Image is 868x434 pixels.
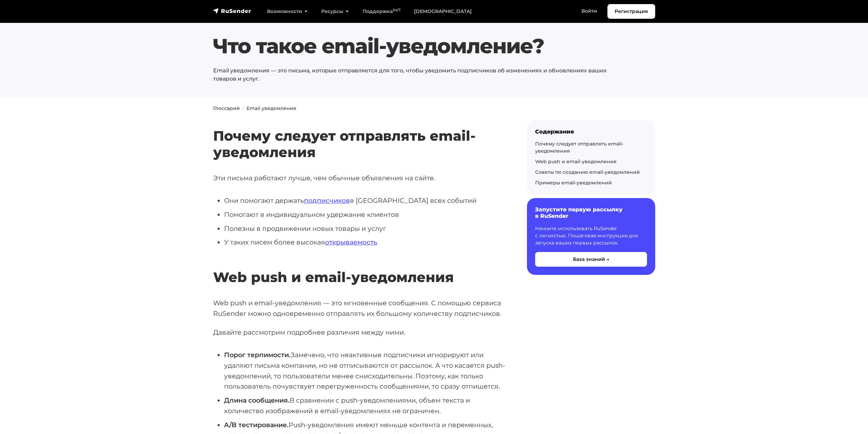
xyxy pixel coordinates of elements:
p: Эти письма работают лучше, чем обычные объявления на сайте. [213,173,505,183]
a: Возможности [260,4,314,18]
h1: Что такое email-уведомление? [213,34,618,58]
li: Замечено, что неактивные подписчики игнорируют или удаляют письма компании, но не отписываются от... [224,350,505,392]
a: подписчиков [304,196,350,205]
a: Регистрация [607,4,655,19]
li: Email уведомления [240,105,296,112]
a: Запустите первую рассылку в RuSender Начните использовать RuSender с легкостью. Пошаговая инструк... [527,198,655,275]
a: Войти [575,4,604,18]
a: Поддержка24/7 [356,4,407,18]
a: Глоссарий [213,105,240,111]
p: Web push и email-уведомления — это мгновенные сообщения. С помощью сервиса RuSender можно одновре... [213,298,505,319]
p: Давайте рассмотрим подробнее различия между ними. [213,327,505,338]
a: Web push и email-уведомления [535,158,617,165]
a: Советы по созданию email-уведомлений [535,169,640,175]
h2: Почему следует отправлять email-уведомления [213,108,505,160]
li: В сравнении с push-уведомлениями, объем текста и количество изображений в email-уведомлениях не о... [224,395,505,416]
nav: breadcrumb [209,105,659,112]
a: Ресурсы [314,4,356,18]
button: База знаний → [535,252,647,267]
img: RuSender [213,8,251,14]
li: У таких писем более высокая [224,237,505,248]
a: Примеры email-уведомлений [535,180,612,186]
sup: 24/7 [393,8,400,12]
h2: Web push и email-уведомления [213,249,505,285]
a: открываемость [325,238,377,246]
h6: Запустите первую рассылку в RuSender [535,206,647,219]
li: Помогают в индивидуальном удержание клиентов [224,209,505,220]
strong: Длина сообщения. [224,396,290,404]
li: Полезны в продвижении новых товары и услуг [224,223,505,234]
a: Почему следует отправлять email-уведомления [535,141,623,154]
p: Начните использовать RuSender с легкостью. Пошаговая инструкция для запуска ваших первых рассылок. [535,225,647,247]
strong: A/B тестирование. [224,421,289,429]
li: Они помогают держать в [GEOGRAPHIC_DATA] всех событий [224,195,505,206]
a: [DEMOGRAPHIC_DATA] [407,4,479,18]
div: Содержание [535,128,647,135]
strong: Порог терпимости. [224,351,291,359]
p: Email уведомления — это письма, которые отправляется для того, чтобы уведомить подписчиков об изм... [213,67,618,83]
